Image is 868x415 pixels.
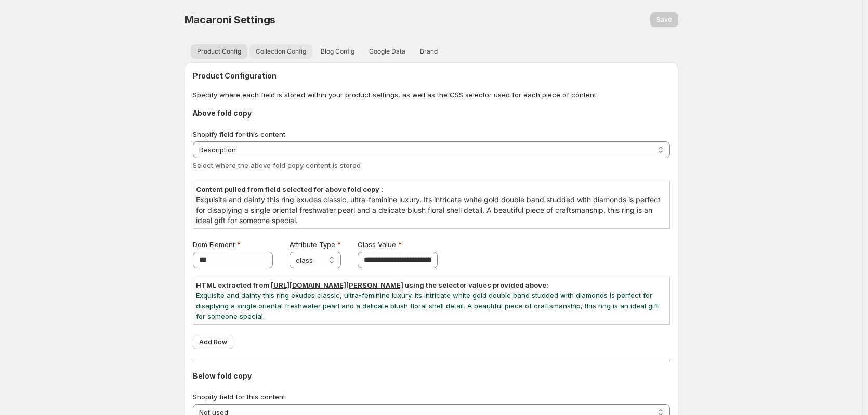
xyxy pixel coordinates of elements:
[193,71,670,81] h2: Product Configuration
[290,240,335,249] span: Attribute Type
[196,290,667,321] p: Exquisite and dainty this ring exudes classic, ultra-feminine luxury. Its intricate white gold do...
[196,280,667,290] p: HTML extracted from using the selector values provided above:
[358,240,396,249] span: Class Value
[193,108,670,119] h3: Above fold copy
[193,130,287,138] span: Shopify field for this content:
[199,338,227,346] span: Add Row
[321,47,354,56] span: Blog Config
[196,184,667,194] p: Content pulled from field selected for above fold copy :
[256,47,306,56] span: Collection Config
[369,47,405,56] span: Google Data
[420,47,438,56] span: Brand
[197,47,241,56] span: Product Config
[193,240,235,249] span: Dom Element
[193,335,233,349] button: Add Row
[193,89,670,100] p: Specify where each field is stored within your product settings, as well as the CSS selector used...
[193,371,670,381] h3: Below fold copy
[271,281,403,289] a: [URL][DOMAIN_NAME][PERSON_NAME]
[193,161,361,170] span: Select where the above fold copy content is stored
[185,14,276,26] span: Macaroni Settings
[193,393,287,401] span: Shopify field for this content:
[196,194,667,226] p: Exquisite and dainty this ring exudes classic, ultra-feminine luxury. Its intricate white gold do...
